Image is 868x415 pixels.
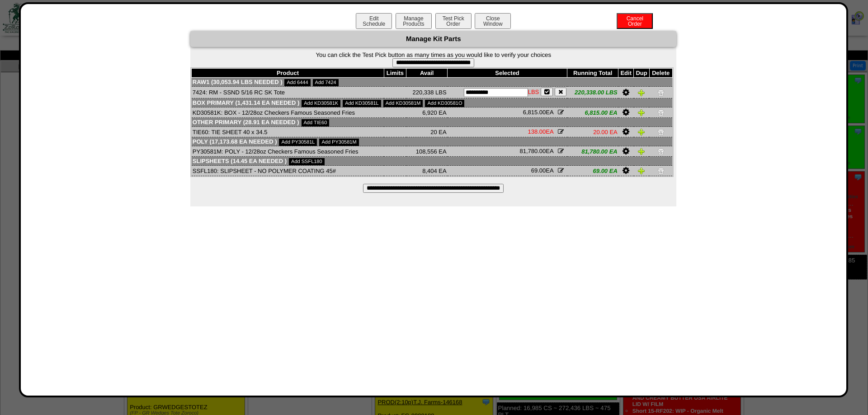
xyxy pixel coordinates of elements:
[638,148,645,155] img: Duplicate Item
[302,100,340,107] a: Add KD30581K
[531,167,546,174] span: 69.00
[618,69,634,78] th: Edit
[567,69,618,78] th: Running Total
[396,13,432,29] button: ManageProducts
[313,79,339,86] a: Add 7424
[356,13,392,29] button: EditSchedule
[523,109,546,116] span: 6,815.00
[567,166,618,176] td: 69.00 EA
[638,109,645,116] img: Duplicate Item
[406,69,448,78] th: Avail
[284,79,310,86] a: Add 6444
[383,100,423,107] a: Add KD30581M
[657,128,665,135] img: Delete Item
[384,69,406,78] th: Limits
[657,148,665,155] img: Delete Item
[657,167,665,174] img: Delete Item
[192,137,672,146] td: Poly (17,173.68 EA needed )
[448,69,567,78] th: Selected
[192,118,672,127] td: Other Primary (28.91 EA needed )
[406,146,448,157] td: 108,556 EA
[617,13,653,29] button: CancelOrder
[406,87,448,98] td: 220,338 LBS
[523,109,553,116] span: EA
[289,158,325,165] a: Add SSFL180
[190,51,676,67] form: You can click the Test Pick button as many times as you would like to verify your choices
[192,157,672,166] td: Slipsheets (14.45 EA needed )
[406,166,448,176] td: 8,404 EA
[531,167,553,174] span: EA
[567,107,618,118] td: 6,815.00 EA
[192,146,384,157] td: PY30581M: POLY - 12/28oz Checkers Famous Seasoned Fries
[192,166,384,176] td: SSFL180: SLIPSHEET - NO POLYMER COATING 45#
[638,128,645,135] img: Duplicate Item
[657,89,665,96] img: Delete Item
[638,167,645,174] img: Duplicate Item
[474,20,512,27] a: CloseWindow
[638,89,645,96] img: Duplicate Item
[192,78,672,87] td: Raw1 (30,053.94 LBS needed )
[319,139,359,146] a: Add PY30581M
[519,148,553,154] span: EA
[425,100,464,107] a: Add KD30581O
[475,13,511,29] button: CloseWindow
[567,146,618,157] td: 81,780.00 EA
[435,13,472,29] button: Test PickOrder
[567,87,618,98] td: 220,338.00 LBS
[192,98,672,107] td: Box Primary (1,431.14 EA needed )
[528,128,546,135] span: 138.00
[343,100,381,107] a: Add KD30581L
[519,148,546,154] span: 81,780.00
[192,69,384,78] th: Product
[279,139,317,146] a: Add PY30581L
[464,89,539,95] span: LBS
[528,128,553,135] span: EA
[634,69,650,78] th: Dup
[192,107,384,118] td: KD30581K: BOX - 12/28oz Checkers Famous Seasoned Fries
[302,119,330,126] a: Add TIE60
[192,127,384,137] td: TIE60: TIE SHEET 40 x 34.5
[657,109,665,116] img: Delete Item
[406,127,448,137] td: 20 EA
[567,127,618,137] td: 20.00 EA
[406,107,448,118] td: 6,920 EA
[190,31,676,47] div: Manage Kit Parts
[649,69,672,78] th: Delete
[192,87,384,98] td: 7424: RM - SSND 5/16 RC SK Tote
